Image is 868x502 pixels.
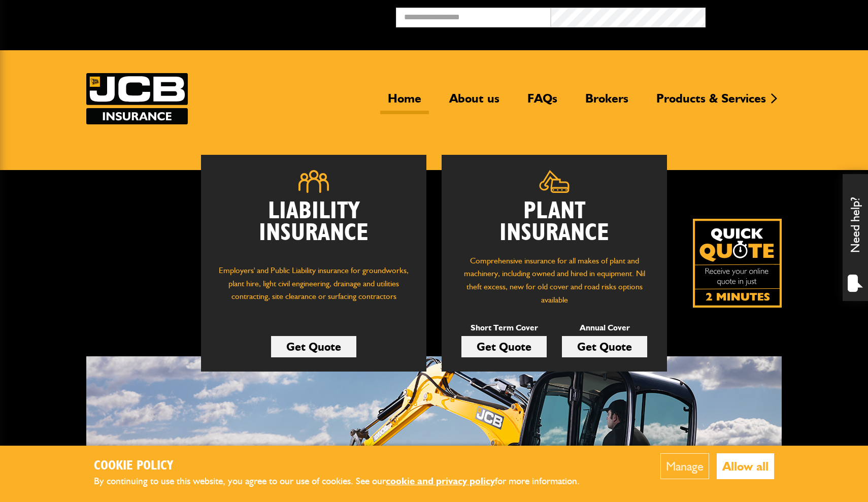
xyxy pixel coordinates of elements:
button: Allow all [717,453,774,479]
button: Broker Login [706,8,860,23]
p: Short Term Cover [461,321,547,334]
p: By continuing to use this website, you agree to our use of cookies. See our for more information. [94,474,596,489]
img: Quick Quote [693,219,782,308]
a: Products & Services [649,91,774,114]
p: Employers' and Public Liability insurance for groundworks, plant hire, light civil engineering, d... [216,264,411,313]
p: Comprehensive insurance for all makes of plant and machinery, including owned and hired in equipm... [457,254,652,306]
a: About us [442,91,507,114]
h2: Liability Insurance [216,200,411,254]
a: Get Quote [562,336,647,357]
img: JCB Insurance Services logo [86,73,188,124]
a: cookie and privacy policy [386,475,495,487]
a: Get your insurance quote isn just 2-minutes [693,219,782,308]
p: Annual Cover [562,321,647,334]
h2: Cookie Policy [94,458,596,474]
a: FAQs [520,91,565,114]
a: Home [380,91,429,114]
div: Need help? [843,174,868,301]
h2: Plant Insurance [457,200,652,244]
a: Get Quote [461,336,547,357]
a: Get Quote [271,336,356,357]
button: Manage [660,453,709,479]
a: Brokers [578,91,636,114]
a: JCB Insurance Services [86,73,188,124]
